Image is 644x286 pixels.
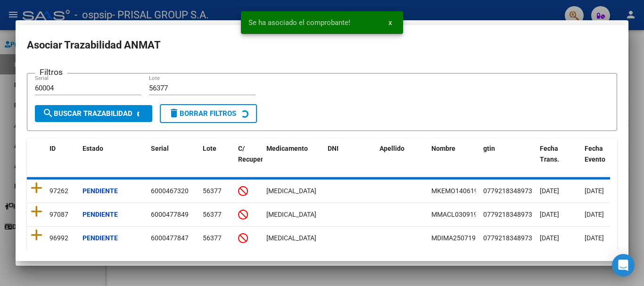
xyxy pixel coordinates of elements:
[50,234,68,242] span: 96992
[388,18,392,27] span: x
[483,234,536,242] span: 07792183489736
[328,145,339,152] span: DNI
[203,211,222,218] span: 56377
[199,139,234,180] datatable-header-cell: Lote
[585,211,604,218] span: [DATE]
[46,139,79,180] datatable-header-cell: ID
[151,234,189,242] span: 6000477847
[83,234,118,242] strong: Pendiente
[266,234,316,242] span: BIKTARVY
[540,211,559,218] span: [DATE]
[540,145,559,163] span: Fecha Trans.
[203,187,222,195] span: 56377
[151,145,169,152] span: Serial
[428,139,479,180] datatable-header-cell: Nombre
[266,211,316,218] span: BIKTARVY
[234,139,263,180] datatable-header-cell: C/ Recupero
[151,211,189,218] span: 6000477849
[483,211,536,218] span: 07792183489736
[35,66,67,78] h3: Filtros
[203,234,222,242] span: 56377
[585,234,604,242] span: [DATE]
[536,139,581,180] datatable-header-cell: Fecha Trans.
[50,145,56,152] span: ID
[50,187,68,195] span: 97262
[83,145,103,152] span: Estado
[263,139,324,180] datatable-header-cell: Medicamento
[42,109,132,118] span: Buscar Trazabilidad
[83,187,118,195] strong: Pendiente
[266,145,308,152] span: Medicamento
[203,145,216,152] span: Lote
[147,139,199,180] datatable-header-cell: Serial
[540,187,559,195] span: [DATE]
[266,187,316,195] span: BIKTARVY
[238,145,267,163] span: C/ Recupero
[324,139,376,180] datatable-header-cell: DNI
[483,145,495,152] span: gtin
[27,36,617,54] h2: Asociar Trazabilidad ANMAT
[585,187,604,195] span: [DATE]
[168,109,236,118] span: Borrar Filtros
[35,105,152,122] button: Buscar Trazabilidad
[79,139,147,180] datatable-header-cell: Estado
[380,145,405,152] span: Apellido
[160,104,257,123] button: Borrar Filtros
[42,107,54,119] mat-icon: search
[83,211,118,218] strong: Pendiente
[431,211,485,218] span: MMACL03091987
[376,139,428,180] datatable-header-cell: Apellido
[151,187,189,195] span: 6000467320
[168,107,180,119] mat-icon: delete
[585,145,605,163] span: Fecha Evento
[479,139,536,180] datatable-header-cell: gtin
[431,187,486,195] span: MKEMO14061999
[483,187,536,195] span: 07792183489736
[431,145,455,152] span: Nombre
[50,211,68,218] span: 97087
[581,139,626,180] datatable-header-cell: Fecha Evento
[248,18,350,27] span: Se ha asociado el comprobante!
[612,254,635,277] div: Open Intercom Messenger
[431,234,483,242] span: MDIMA25071980
[540,234,559,242] span: [DATE]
